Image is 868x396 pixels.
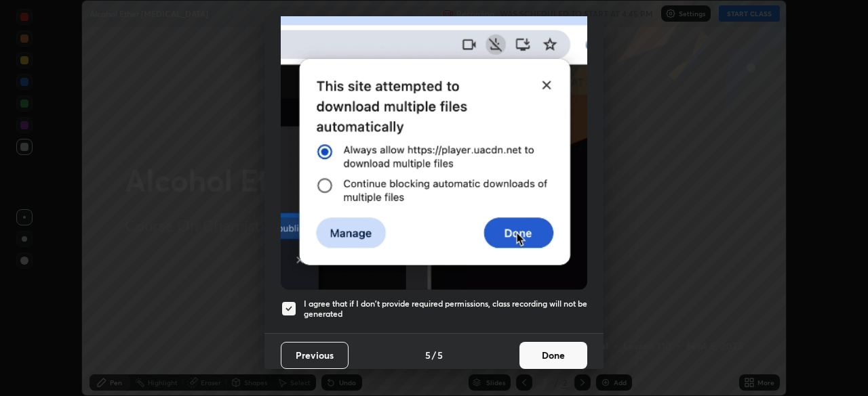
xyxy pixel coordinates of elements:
[281,342,349,369] button: Previous
[437,348,443,362] h4: 5
[432,348,436,362] h4: /
[425,348,431,362] h4: 5
[304,299,587,320] h5: I agree that if I don't provide required permissions, class recording will not be generated
[519,342,587,369] button: Done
